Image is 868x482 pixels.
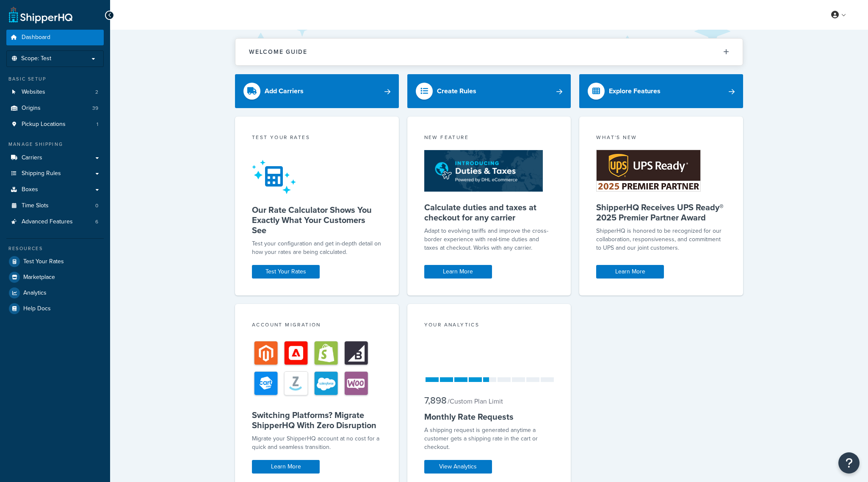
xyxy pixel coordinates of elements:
span: 39 [92,105,98,112]
a: Carriers [6,150,104,166]
div: Account Migration [252,321,382,331]
div: Manage Shipping [6,141,104,148]
a: Pickup Locations1 [6,117,104,132]
button: Welcome Guide [235,39,743,65]
h5: Our Rate Calculator Shows You Exactly What Your Customers See [252,205,382,235]
a: Add Carriers [235,74,399,108]
button: Open Resource Center [838,452,860,474]
a: View Analytics [424,460,492,474]
span: Analytics [23,290,47,297]
span: Carriers [22,154,42,162]
span: Boxes [22,186,38,193]
span: 0 [95,202,98,209]
div: Test your configuration and get in-depth detail on how your rates are being calculated. [252,240,382,256]
h5: ShipperHQ Receives UPS Ready® 2025 Premier Partner Award [596,202,726,223]
li: Time Slots [6,198,104,214]
a: Explore Features [579,74,743,108]
span: Origins [22,105,41,112]
span: 2 [95,89,98,96]
a: Origins39 [6,100,104,116]
span: Marketplace [23,274,55,281]
span: 1 [97,121,98,128]
span: 6 [95,218,98,226]
div: A shipping request is generated anytime a customer gets a shipping rate in the cart or checkout. [424,426,554,451]
span: Pickup Locations [22,121,66,128]
a: Time Slots0 [6,198,104,214]
span: Websites [22,89,45,96]
span: Help Docs [23,305,51,312]
span: Dashboard [22,34,50,41]
p: ShipperHQ is honored to be recognized for our collaboration, responsiveness, and commitment to UP... [596,227,726,252]
div: Add Carriers [265,85,304,97]
a: Learn More [424,265,492,279]
a: Test Your Rates [6,254,104,269]
li: Advanced Features [6,214,104,230]
a: Marketplace [6,270,104,285]
a: Test Your Rates [252,265,320,279]
li: Pickup Locations [6,117,104,132]
div: New Feature [424,134,554,143]
a: Dashboard [6,30,104,45]
div: Test your rates [252,134,382,143]
a: Advanced Features6 [6,214,104,230]
h5: Switching Platforms? Migrate ShipperHQ With Zero Disruption [252,410,382,430]
a: Analytics [6,285,104,301]
a: Help Docs [6,301,104,316]
div: Basic Setup [6,75,104,83]
li: Origins [6,100,104,116]
a: Create Rules [407,74,571,108]
span: Test Your Rates [23,258,64,265]
div: Migrate your ShipperHQ account at no cost for a quick and seamless transition. [252,435,382,451]
small: / Custom Plan Limit [448,396,503,406]
h5: Monthly Rate Requests [424,412,554,422]
span: Advanced Features [22,218,73,226]
h2: Welcome Guide [249,49,307,55]
a: Shipping Rules [6,166,104,181]
a: Learn More [596,265,664,279]
div: What's New [596,134,726,143]
div: Explore Features [609,85,661,97]
a: Boxes [6,182,104,198]
p: Adapt to evolving tariffs and improve the cross-border experience with real-time duties and taxes... [424,227,554,252]
span: Scope: Test [21,55,51,62]
div: Create Rules [437,85,476,97]
a: Learn More [252,460,320,474]
div: Your Analytics [424,321,554,331]
li: Websites [6,84,104,100]
h5: Calculate duties and taxes at checkout for any carrier [424,202,554,223]
span: Time Slots [22,202,49,209]
a: Websites2 [6,84,104,100]
span: 7,898 [424,393,447,407]
span: Shipping Rules [22,170,61,177]
div: Resources [6,245,104,252]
